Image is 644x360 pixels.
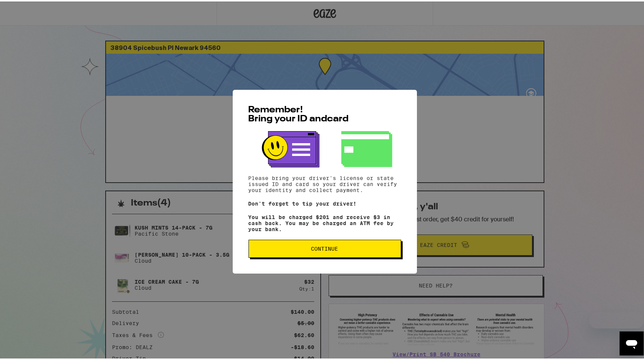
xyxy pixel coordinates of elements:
[589,310,644,327] iframe: Message from company
[249,213,401,231] p: You will be charged $201 and receive $3 in cash back. You may be charged an ATM fee by your bank.
[249,104,349,122] span: Remember! Bring your ID and card
[311,245,338,250] span: Continue
[249,174,401,192] p: Please bring your driver's license or state issued ID and card so your driver can verify your ide...
[620,330,644,354] iframe: Button to launch messaging window
[249,199,401,205] p: Don't forget to tip your driver!
[249,238,401,256] button: Continue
